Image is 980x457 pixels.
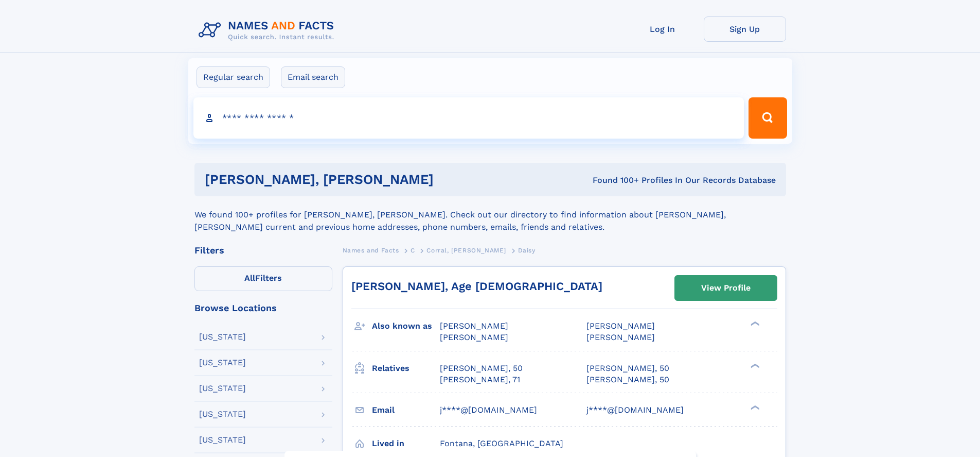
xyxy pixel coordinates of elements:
[586,321,655,331] span: [PERSON_NAME]
[440,374,520,385] a: [PERSON_NAME], 71
[199,410,246,418] div: [US_STATE]
[586,374,669,385] a: [PERSON_NAME], 50
[701,276,751,300] div: View Profile
[411,244,415,257] a: C
[205,173,513,186] h1: [PERSON_NAME], [PERSON_NAME]
[193,97,744,139] input: search input
[372,435,440,452] h3: Lived in
[372,360,440,377] h3: Relatives
[194,303,332,313] div: Browse Locations
[440,321,508,331] span: [PERSON_NAME]
[440,438,563,448] span: Fontana, [GEOGRAPHIC_DATA]
[748,362,760,369] div: ❯
[199,384,246,393] div: [US_STATE]
[426,244,506,257] a: Corral, [PERSON_NAME]
[194,246,332,255] div: Filters
[440,332,508,342] span: [PERSON_NAME]
[704,16,786,42] a: Sign Up
[426,247,506,254] span: Corral, [PERSON_NAME]
[194,196,786,233] div: We found 100+ profiles for [PERSON_NAME], [PERSON_NAME]. Check out our directory to find informat...
[675,276,777,300] a: View Profile
[586,363,669,374] a: [PERSON_NAME], 50
[440,363,523,374] a: [PERSON_NAME], 50
[194,16,343,44] img: Logo Names and Facts
[513,175,776,186] div: Found 100+ Profiles In Our Records Database
[372,401,440,419] h3: Email
[351,280,602,293] a: [PERSON_NAME], Age [DEMOGRAPHIC_DATA]
[518,247,536,254] span: Daisy
[411,247,415,254] span: C
[194,266,332,291] label: Filters
[343,244,399,257] a: Names and Facts
[621,16,704,42] a: Log In
[197,66,270,88] label: Regular search
[199,359,246,367] div: [US_STATE]
[199,333,246,341] div: [US_STATE]
[244,273,255,283] span: All
[748,404,760,411] div: ❯
[748,320,760,327] div: ❯
[281,66,345,88] label: Email search
[586,332,655,342] span: [PERSON_NAME]
[372,317,440,335] h3: Also known as
[199,436,246,444] div: [US_STATE]
[749,97,787,139] button: Search Button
